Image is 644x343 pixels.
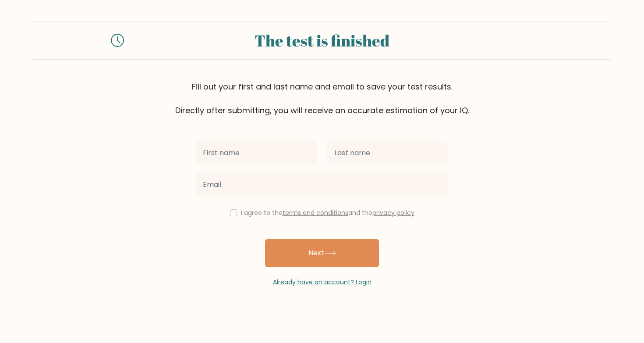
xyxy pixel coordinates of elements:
[196,141,317,165] input: First name
[372,208,414,217] a: privacy policy
[265,239,379,267] button: Next
[241,208,414,217] label: I agree to the and the
[33,81,611,116] div: Fill out your first and last name and email to save your test results. Directly after submitting,...
[273,278,372,286] a: Already have an account? Login
[283,208,348,217] a: terms and conditions
[134,29,510,52] div: The test is finished
[327,141,448,165] input: Last name
[196,172,448,197] input: Email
